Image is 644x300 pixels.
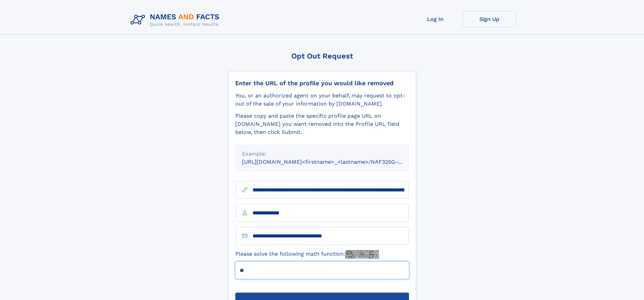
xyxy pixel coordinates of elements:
[228,52,416,60] div: Opt Out Request
[235,79,409,87] div: Enter the URL of the profile you would like removed
[235,92,409,108] div: You, or an authorized agent on your behalf, may request to opt-out of the sale of your informatio...
[242,159,422,165] small: [URL][DOMAIN_NAME]<firstname>_<lastname>/NAF325G-xxxxxxxx
[235,112,409,136] div: Please copy and paste the specific profile page URL on [DOMAIN_NAME] you want removed into the Pr...
[128,11,225,29] img: Logo Names and Facts
[235,250,379,259] label: Please solve the following math function:
[408,11,462,27] a: Log In
[462,11,517,27] a: Sign Up
[242,150,402,158] div: Example:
